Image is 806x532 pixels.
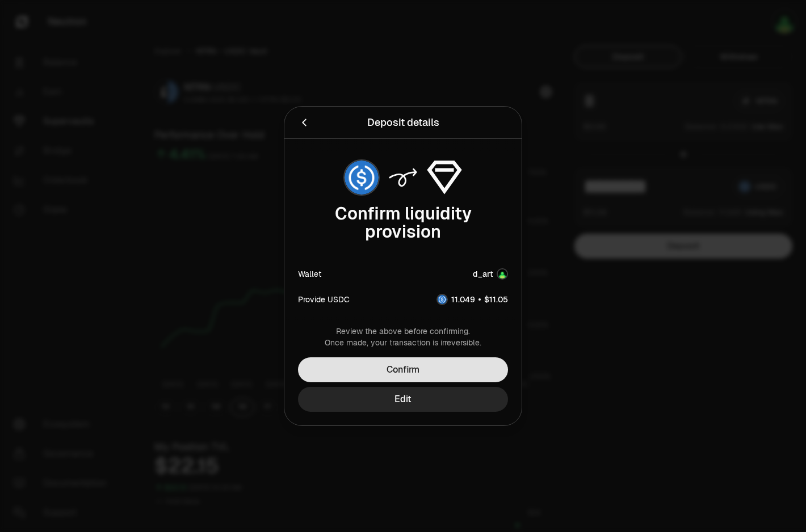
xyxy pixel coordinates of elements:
[298,357,508,382] button: Confirm
[298,387,508,412] button: Edit
[298,115,310,130] button: Back
[367,115,439,130] div: Deposit details
[438,295,447,304] img: USDC Logo
[473,268,508,280] button: d_art
[298,205,508,241] div: Confirm liquidity provision
[473,268,493,280] div: d_art
[298,326,508,348] div: Review the above before confirming. Once made, your transaction is irreversible.
[298,294,350,305] div: Provide USDC
[298,268,321,280] div: Wallet
[345,161,379,195] img: USDC Logo
[497,268,508,280] img: Account Image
